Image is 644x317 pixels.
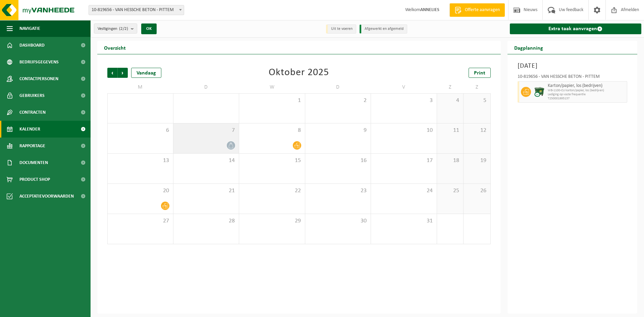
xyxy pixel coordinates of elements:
td: M [107,81,173,93]
span: 5 [467,97,487,104]
td: Z [437,81,464,93]
span: 8 [243,127,302,134]
strong: ANNELIES [420,7,439,12]
span: 21 [177,187,236,195]
div: Vandaag [131,68,161,78]
span: Volgende [118,68,128,78]
a: Offerte aanvragen [449,3,505,17]
span: Rapportage [19,138,45,154]
span: Bedrijfsgegevens [19,54,59,70]
span: 14 [177,157,236,164]
span: Print [474,70,485,76]
span: Contracten [19,104,46,121]
span: Karton/papier, los (bedrijven) [548,83,626,89]
h3: [DATE] [518,61,628,71]
span: Lediging op vaste frequentie [548,93,626,97]
span: 2 [309,97,368,104]
span: 18 [440,157,460,164]
span: 27 [111,217,170,225]
h2: Dagplanning [507,41,550,54]
span: 20 [111,187,170,195]
span: 28 [177,217,236,225]
span: 12 [467,127,487,134]
span: T250001995137 [548,97,626,101]
span: 10 [374,127,433,134]
div: 10-819656 - VAN HESSCHE BETON - PITTEM [518,74,628,81]
span: 19 [467,157,487,164]
a: Extra taak aanvragen [510,23,642,34]
span: Documenten [19,154,48,171]
span: 24 [374,187,433,195]
span: 13 [111,157,170,164]
span: Dashboard [19,37,45,54]
span: 15 [243,157,302,164]
span: Contactpersonen [19,70,58,87]
span: Acceptatievoorwaarden [19,188,74,205]
span: 16 [309,157,368,164]
span: 29 [243,217,302,225]
span: 9 [309,127,368,134]
span: Offerte aanvragen [463,7,501,13]
li: Uit te voeren [326,24,356,34]
span: 23 [309,187,368,195]
span: Vorige [107,68,117,78]
td: V [371,81,437,93]
span: 10-819656 - VAN HESSCHE BETON - PITTEM [89,5,184,15]
button: Vestigingen(2/2) [94,23,137,34]
span: Navigatie [19,20,40,37]
span: 22 [243,187,302,195]
span: 31 [374,217,433,225]
h2: Overzicht [97,41,132,54]
td: D [305,81,371,93]
span: 11 [440,127,460,134]
td: W [239,81,305,93]
span: WB-1100-CU karton/papier, los (bedrijven) [548,89,626,93]
count: (2/2) [119,27,128,31]
span: 7 [177,127,236,134]
span: 25 [440,187,460,195]
span: 30 [309,217,368,225]
span: 26 [467,187,487,195]
a: Print [469,68,491,78]
span: 1 [243,97,302,104]
span: 3 [374,97,433,104]
span: 4 [440,97,460,104]
button: OK [141,23,157,34]
span: Kalender [19,121,40,138]
span: Product Shop [19,171,50,188]
span: Vestigingen [98,24,128,34]
span: Gebruikers [19,87,45,104]
img: WB-1100-CU [534,87,544,97]
span: 10-819656 - VAN HESSCHE BETON - PITTEM [89,5,184,15]
span: 6 [111,127,170,134]
span: 17 [374,157,433,164]
li: Afgewerkt en afgemeld [360,24,407,34]
div: Oktober 2025 [269,68,329,78]
td: D [173,81,239,93]
td: Z [464,81,490,93]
